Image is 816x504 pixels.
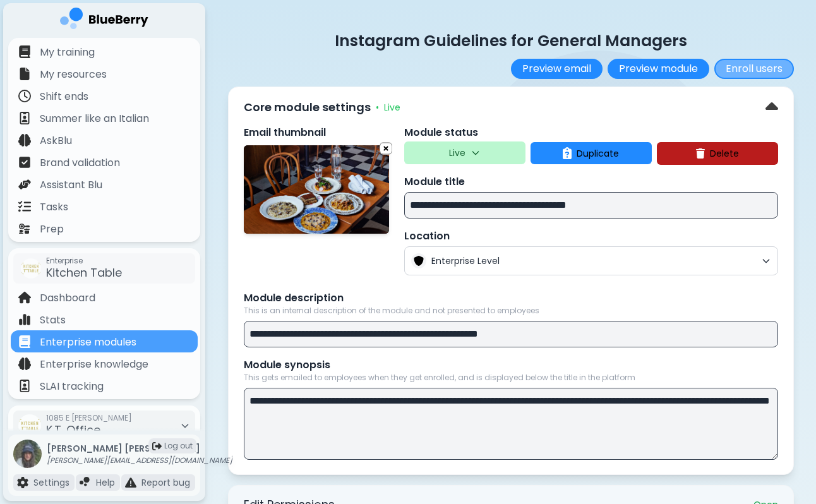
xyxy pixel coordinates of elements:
[125,477,136,488] img: file icon
[152,441,162,451] img: logout
[608,59,709,79] button: Preview module
[449,147,465,159] p: Live
[13,440,42,480] img: profile photo
[40,379,104,394] p: SLAI tracking
[411,253,426,268] img: Enterprise
[18,414,41,437] img: company thumbnail
[40,89,88,104] p: Shift ends
[18,291,31,304] img: file icon
[60,8,148,33] img: company logo
[765,97,778,117] img: down chevron
[431,255,756,267] span: Enterprise Level
[228,30,794,51] p: Instagram Guidelines for General Managers
[40,200,68,215] p: Tasks
[531,142,652,164] button: Duplicate
[40,177,102,193] p: Assistant Blu
[46,413,132,423] span: 1085 E [PERSON_NAME]
[47,443,232,454] p: [PERSON_NAME] [PERSON_NAME]
[18,313,31,326] img: file icon
[18,222,31,235] img: file icon
[18,45,31,58] img: file icon
[40,111,149,126] p: Summer like an Italian
[380,142,392,155] img: upload
[18,335,31,348] img: file icon
[40,45,95,60] p: My training
[18,357,31,370] img: file icon
[47,455,232,465] p: [PERSON_NAME][EMAIL_ADDRESS][DOMAIN_NAME]
[40,291,95,306] p: Dashboard
[46,256,122,266] span: Enterprise
[18,112,31,124] img: file icon
[244,125,389,140] p: Email thumbnail
[244,357,778,373] p: Module synopsis
[46,265,122,280] span: Kitchen Table
[244,145,389,234] img: 6adefbe9-7083-4ed8-9abd-4950a5154e4f-4V1A6588.jpg
[657,142,778,165] button: Delete
[511,59,603,79] button: Preview email
[80,477,91,488] img: file icon
[714,59,794,79] button: Enroll users
[40,67,107,82] p: My resources
[40,335,136,350] p: Enterprise modules
[18,200,31,213] img: file icon
[21,258,41,279] img: company thumbnail
[40,133,72,148] p: AskBlu
[18,68,31,80] img: file icon
[18,90,31,102] img: file icon
[244,306,778,316] p: This is an internal description of the module and not presented to employees
[404,174,778,189] p: Module title
[40,222,64,237] p: Prep
[40,357,148,372] p: Enterprise knowledge
[40,155,120,171] p: Brand validation
[141,477,190,488] p: Report bug
[376,101,379,114] span: •
[164,441,193,451] span: Log out
[373,102,400,113] div: Live
[33,477,69,488] p: Settings
[710,148,739,159] span: Delete
[696,148,705,159] img: delete
[244,99,371,116] p: Core module settings
[404,141,525,164] button: Live
[577,148,619,159] span: Duplicate
[404,229,778,244] p: Location
[96,477,115,488] p: Help
[244,291,778,306] p: Module description
[18,178,31,191] img: file icon
[18,380,31,392] img: file icon
[244,373,778,383] p: This gets emailed to employees when they get enrolled, and is displayed below the title in the pl...
[46,422,100,438] span: K.T. Office
[563,147,572,159] img: duplicate
[404,125,778,140] p: Module status
[18,156,31,169] img: file icon
[17,477,28,488] img: file icon
[18,134,31,147] img: file icon
[40,313,66,328] p: Stats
